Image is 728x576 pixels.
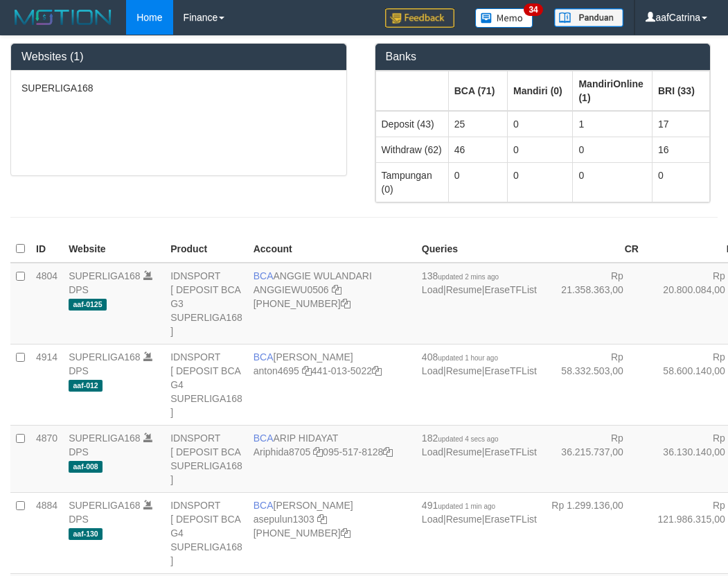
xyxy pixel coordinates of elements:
td: 17 [652,111,709,137]
td: [PERSON_NAME] [PHONE_NUMBER] [248,492,416,573]
span: 182 [422,433,499,444]
td: IDNSPORT [ DEPOSIT BCA G4 SUPERLIGA168 ] [165,344,248,425]
a: Load [422,514,443,525]
span: aaf-012 [69,380,103,392]
td: DPS [63,344,165,425]
a: EraseTFList [484,514,536,525]
a: Copy Ariphida8705 to clipboard [313,446,323,457]
td: 4884 [30,492,63,573]
a: EraseTFList [484,365,536,376]
a: Resume [446,446,482,457]
a: Load [422,365,443,376]
span: aaf-008 [69,461,103,473]
th: Queries [416,236,542,263]
span: updated 2 mins ago [438,273,499,281]
img: Button%20Memo.svg [475,8,533,28]
td: 0 [507,111,572,137]
td: 0 [507,137,572,162]
td: 25 [448,111,507,137]
td: Tampungan (0) [375,162,448,202]
a: SUPERLIGA168 [69,500,141,511]
td: 4914 [30,344,63,425]
td: DPS [63,492,165,573]
td: ANGGIE WULANDARI [PHONE_NUMBER] [248,263,416,344]
span: aaf-130 [69,528,103,540]
td: Rp 36.215.737,00 [542,425,644,492]
td: ARIP HIDAYAT 095-517-8128 [248,425,416,492]
a: ANGGIEWU0506 [254,284,329,295]
span: updated 4 secs ago [438,435,498,443]
td: DPS [63,425,165,492]
td: 0 [507,162,572,202]
img: panduan.png [554,8,623,27]
a: EraseTFList [484,284,536,295]
a: EraseTFList [484,446,536,457]
td: Rp 1.299.136,00 [542,492,644,573]
span: BCA [254,433,274,444]
a: SUPERLIGA168 [69,433,141,444]
span: updated 1 hour ago [438,354,498,362]
a: Resume [446,284,482,295]
span: | | [422,351,537,376]
td: 0 [448,162,507,202]
a: Resume [446,514,482,525]
span: BCA [254,500,274,511]
a: Load [422,446,443,457]
a: Load [422,284,443,295]
td: 1 [573,111,652,137]
td: 0 [652,162,709,202]
a: SUPERLIGA168 [69,351,141,363]
a: Copy 4062213373 to clipboard [341,298,350,309]
span: 491 [422,500,495,511]
th: Group: activate to sort column ascending [573,71,652,111]
td: 46 [448,137,507,162]
td: 4870 [30,425,63,492]
span: BCA [254,351,274,363]
span: BCA [254,270,274,281]
a: Copy anton4695 to clipboard [302,365,312,376]
td: Withdraw (62) [375,137,448,162]
td: IDNSPORT [ DEPOSIT BCA SUPERLIGA168 ] [165,425,248,492]
a: Copy 4062281875 to clipboard [341,527,350,539]
th: Group: activate to sort column ascending [507,71,572,111]
td: Rp 58.332.503,00 [542,344,644,425]
img: Feedback.jpg [385,8,454,28]
a: Copy 4410135022 to clipboard [372,365,382,376]
td: Rp 21.358.363,00 [542,263,644,344]
a: asepulun1303 [254,514,314,525]
th: Website [63,236,165,263]
span: 138 [422,270,499,281]
span: | | [422,433,537,457]
span: 408 [422,351,498,363]
span: updated 1 min ago [438,503,495,510]
a: Copy ANGGIEWU0506 to clipboard [332,284,341,295]
a: Ariphida8705 [254,446,311,457]
td: 0 [573,162,652,202]
td: 4804 [30,263,63,344]
th: Group: activate to sort column ascending [375,71,448,111]
td: IDNSPORT [ DEPOSIT BCA G3 SUPERLIGA168 ] [165,263,248,344]
img: MOTION_logo.png [10,7,116,28]
td: 0 [573,137,652,162]
td: IDNSPORT [ DEPOSIT BCA G4 SUPERLIGA168 ] [165,492,248,573]
td: 16 [652,137,709,162]
span: | | [422,500,537,525]
span: 34 [524,3,542,16]
a: anton4695 [254,365,299,376]
th: CR [542,236,644,263]
td: DPS [63,263,165,344]
h3: Banks [386,51,700,63]
a: Copy asepulun1303 to clipboard [317,514,327,525]
th: ID [30,236,63,263]
h3: Websites (1) [21,51,336,63]
th: Group: activate to sort column ascending [448,71,507,111]
a: Copy 0955178128 to clipboard [383,446,393,457]
a: Resume [446,365,482,376]
span: | | [422,270,537,295]
th: Group: activate to sort column ascending [652,71,709,111]
p: SUPERLIGA168 [21,81,336,95]
td: [PERSON_NAME] 441-013-5022 [248,344,416,425]
a: SUPERLIGA168 [69,270,141,281]
th: Product [165,236,248,263]
th: Account [248,236,416,263]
